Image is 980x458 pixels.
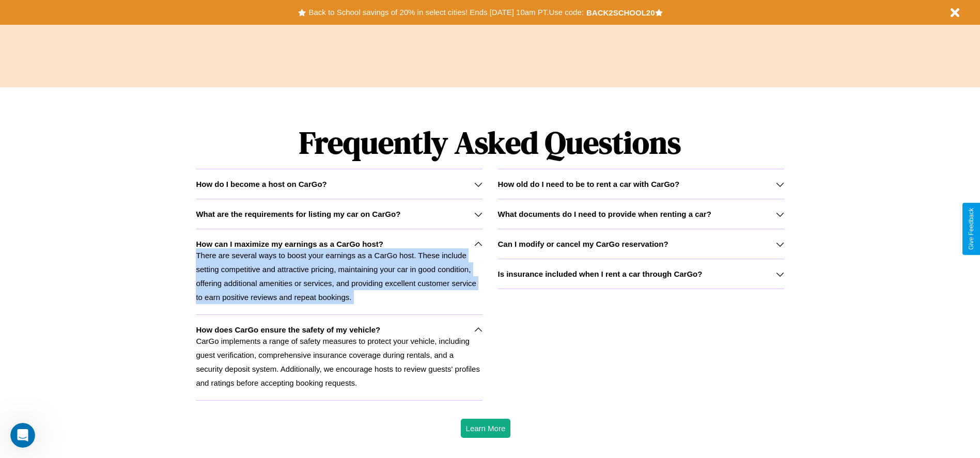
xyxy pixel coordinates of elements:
[196,116,784,169] h1: Frequently Asked Questions
[10,423,35,448] iframe: Intercom live chat
[968,208,975,250] div: Give Feedback
[196,325,380,334] h3: How does CarGo ensure the safety of my vehicle?
[498,240,668,248] h3: Can I modify or cancel my CarGo reservation?
[498,210,711,218] h3: What documents do I need to provide when renting a car?
[196,180,326,188] h3: How do I become a host on CarGo?
[586,8,655,17] b: BACK2SCHOOL20
[306,5,586,20] button: Back to School savings of 20% in select cities! Ends [DATE] 10am PT.Use code:
[196,240,383,248] h3: How can I maximize my earnings as a CarGo host?
[461,419,511,438] button: Learn More
[196,248,482,304] p: There are several ways to boost your earnings as a CarGo host. These include setting competitive ...
[498,270,703,278] h3: Is insurance included when I rent a car through CarGo?
[196,210,400,218] h3: What are the requirements for listing my car on CarGo?
[498,180,680,188] h3: How old do I need to be to rent a car with CarGo?
[196,334,482,390] p: CarGo implements a range of safety measures to protect your vehicle, including guest verification...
